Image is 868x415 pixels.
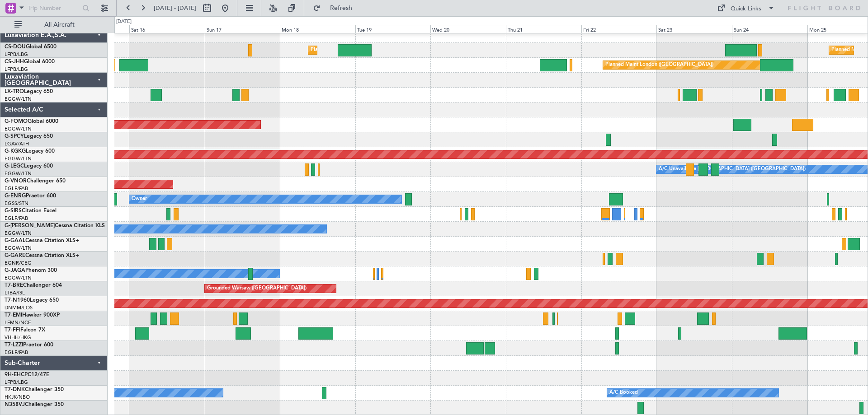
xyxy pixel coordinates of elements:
[5,51,28,58] a: LFPB/LBG
[5,208,22,214] span: G-SIRS
[5,342,23,348] span: T7-LZZI
[5,230,32,237] a: EGGW/LTN
[5,394,30,401] a: HKJK/NBO
[5,312,60,318] a: T7-EMIHawker 900XP
[5,126,32,132] a: EGGW/LTN
[5,223,55,228] span: G-[PERSON_NAME]
[5,275,32,281] a: EGGW/LTN
[5,283,62,288] a: T7-BREChallenger 604
[732,25,807,33] div: Sun 24
[5,238,25,243] span: G-GAAL
[5,155,32,162] a: EGGW/LTN
[5,298,59,303] a: T7-N1960Legacy 650
[5,200,28,207] a: EGSS/STN
[5,44,57,50] a: CS-DOUGlobal 6500
[5,372,49,378] a: 9H-EHCPC12/47E
[605,58,713,72] div: Planned Maint London ([GEOGRAPHIC_DATA])
[5,289,25,296] a: LTBA/ISL
[5,44,26,50] span: CS-DOU
[609,386,638,400] div: A/C Booked
[116,18,132,26] div: [DATE]
[5,387,64,392] a: T7-DNKChallenger 350
[656,25,732,33] div: Sat 23
[322,5,360,11] span: Refresh
[5,245,32,252] a: EGGW/LTN
[731,5,761,14] div: Quick Links
[132,192,147,206] div: Owner
[5,283,23,288] span: T7-BRE
[581,25,657,33] div: Fri 22
[5,327,20,333] span: T7-FFI
[5,215,28,222] a: EGLF/FAB
[5,268,25,273] span: G-JAGA
[205,25,280,33] div: Sun 17
[5,387,25,392] span: T7-DNK
[309,1,363,15] button: Refresh
[5,163,53,169] a: G-LEGCLegacy 600
[5,268,57,273] a: G-JAGAPhenom 300
[5,238,79,243] a: G-GAALCessna Citation XLS+
[5,208,57,214] a: G-SIRSCitation Excel
[5,342,53,348] a: T7-LZZIPraetor 600
[5,349,28,356] a: EGLF/FAB
[5,134,24,139] span: G-SPCY
[5,140,29,147] a: LGAV/ATH
[28,1,80,15] input: Trip Number
[5,178,27,184] span: G-VNOR
[5,163,24,169] span: G-LEGC
[5,119,58,124] a: G-FOMOGlobal 6000
[5,402,64,407] a: N358VJChallenger 350
[5,134,53,139] a: G-SPCYLegacy 650
[5,193,56,199] a: G-ENRGPraetor 600
[311,43,453,57] div: Planned Maint [GEOGRAPHIC_DATA] ([GEOGRAPHIC_DATA])
[355,25,431,33] div: Tue 19
[5,298,30,303] span: T7-N1960
[5,89,24,94] span: LX-TRO
[5,119,28,124] span: G-FOMO
[5,185,28,192] a: EGLF/FAB
[5,304,33,311] a: DNMM/LOS
[5,334,31,341] a: VHHH/HKG
[5,253,79,258] a: G-GARECessna Citation XLS+
[5,149,26,154] span: G-KGKG
[5,372,24,378] span: 9H-EHC
[5,59,55,65] a: CS-JHHGlobal 6000
[5,312,22,318] span: T7-EMI
[154,4,196,12] span: [DATE] - [DATE]
[280,25,355,33] div: Mon 18
[5,193,26,199] span: G-ENRG
[5,402,25,407] span: N358VJ
[5,149,55,154] a: G-KGKGLegacy 600
[5,178,66,184] a: G-VNORChallenger 650
[5,96,32,103] a: EGGW/LTN
[5,260,32,266] a: EGNR/CEG
[659,163,806,176] div: A/C Unavailable [GEOGRAPHIC_DATA] ([GEOGRAPHIC_DATA])
[5,170,32,177] a: EGGW/LTN
[5,253,25,258] span: G-GARE
[129,25,205,33] div: Sat 16
[712,1,779,15] button: Quick Links
[430,25,506,33] div: Wed 20
[5,327,45,333] a: T7-FFIFalcon 7X
[24,22,95,28] span: All Aircraft
[207,282,307,295] div: Grounded Warsaw ([GEOGRAPHIC_DATA])
[506,25,581,33] div: Thu 21
[10,18,98,32] button: All Aircraft
[5,66,28,73] a: LFPB/LBG
[5,89,53,94] a: LX-TROLegacy 650
[5,319,31,326] a: LFMN/NCE
[5,223,105,228] a: G-[PERSON_NAME]Cessna Citation XLS
[5,379,28,386] a: LFPB/LBG
[5,59,24,65] span: CS-JHH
